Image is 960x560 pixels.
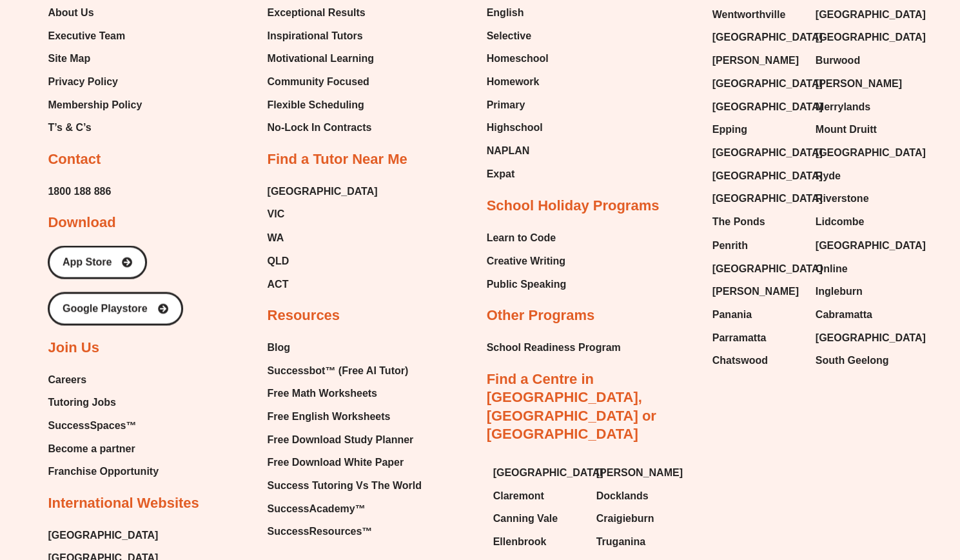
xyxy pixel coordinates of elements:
[712,143,823,163] span: [GEOGRAPHIC_DATA]
[816,281,863,301] span: Ingleburn
[48,415,136,435] span: SuccessSpaces™
[487,370,656,442] a: Find a Centre in [GEOGRAPHIC_DATA], [GEOGRAPHIC_DATA] or [GEOGRAPHIC_DATA]
[48,26,142,46] a: Executive Team
[712,189,803,208] a: [GEOGRAPHIC_DATA]
[712,97,803,117] a: [GEOGRAPHIC_DATA]
[63,257,112,267] span: App Store
[48,214,115,232] h2: Download
[267,306,340,325] h2: Resources
[816,328,906,347] a: [GEOGRAPHIC_DATA]
[596,508,654,528] span: Craigieburn
[48,461,159,481] a: Franchise Opportunity
[267,49,373,68] span: Motivational Learning
[596,486,649,505] span: Docklands
[267,337,290,357] span: Blog
[816,350,889,370] span: South Geelong
[816,97,870,117] span: Merrylands
[816,143,926,163] span: [GEOGRAPHIC_DATA]
[712,305,803,324] a: Panania
[712,143,803,163] a: [GEOGRAPHIC_DATA]
[48,95,142,115] a: Membership Policy
[48,525,158,545] a: [GEOGRAPHIC_DATA]
[596,463,687,482] a: [PERSON_NAME]
[487,95,549,115] a: Primary
[487,72,540,92] span: Homework
[596,532,645,551] span: Truganina
[745,414,960,560] iframe: Chat Widget
[816,28,906,47] a: [GEOGRAPHIC_DATA]
[487,165,515,184] span: Expat
[487,274,567,294] a: Public Speaking
[48,49,142,68] a: Site Map
[816,189,869,208] span: Riverstone
[267,3,377,23] a: Exceptional Results
[267,475,421,495] a: Success Tutoring Vs The World
[712,5,786,25] span: Wentworthville
[267,251,289,270] span: QLD
[493,486,544,505] span: Claremont
[596,486,687,505] a: Docklands
[487,49,549,68] a: Homeschool
[816,259,848,278] span: Online
[487,228,567,247] a: Learn to Code
[267,182,377,201] span: [GEOGRAPHIC_DATA]
[816,259,906,278] a: Online
[712,281,803,301] a: [PERSON_NAME]
[596,532,687,551] a: Truganina
[267,228,377,247] a: WA
[48,182,111,201] a: 1800 188 886
[267,26,362,46] span: Inspirational Tutors
[712,74,823,94] span: [GEOGRAPHIC_DATA]
[267,205,377,224] a: VIC
[487,197,660,215] h2: School Holiday Programs
[712,74,803,94] a: [GEOGRAPHIC_DATA]
[487,141,549,161] a: NAPLAN
[493,508,558,528] span: Canning Vale
[816,189,906,208] a: Riverstone
[712,97,823,117] span: [GEOGRAPHIC_DATA]
[816,143,906,163] a: [GEOGRAPHIC_DATA]
[596,463,683,482] span: [PERSON_NAME]
[63,303,148,314] span: Google Playstore
[816,5,926,25] span: [GEOGRAPHIC_DATA]
[816,120,877,139] span: Mount Druitt
[816,28,926,47] span: [GEOGRAPHIC_DATA]
[267,383,421,403] a: Free Math Worksheets
[267,406,390,426] span: Free English Worksheets
[267,361,408,380] span: Successbot™ (Free AI Tutor)
[712,328,767,347] span: Parramatta
[487,118,543,137] span: Highschool
[267,452,421,472] a: Free Download White Paper
[816,305,872,324] span: Cabramatta
[816,166,841,186] span: Ryde
[48,392,115,412] span: Tutoring Jobs
[267,274,377,294] a: ACT
[267,499,365,518] span: SuccessAcademy™
[267,3,365,23] span: Exceptional Results
[267,251,377,270] a: QLD
[493,486,583,505] a: Claremont
[48,370,86,389] span: Careers
[48,439,135,458] span: Become a partner
[816,74,902,94] span: [PERSON_NAME]
[816,51,906,70] a: Burwood
[487,306,595,325] h2: Other Programs
[493,508,583,528] a: Canning Vale
[487,165,549,184] a: Expat
[712,51,803,70] a: [PERSON_NAME]
[48,415,159,435] a: SuccessSpaces™
[816,97,906,117] a: Merrylands
[816,281,906,301] a: Ingleburn
[48,494,199,512] h2: International Websites
[712,259,823,278] span: [GEOGRAPHIC_DATA]
[48,439,159,458] a: Become a partner
[267,521,421,541] a: SuccessResources™
[487,228,556,247] span: Learn to Code
[712,235,748,255] span: Penrith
